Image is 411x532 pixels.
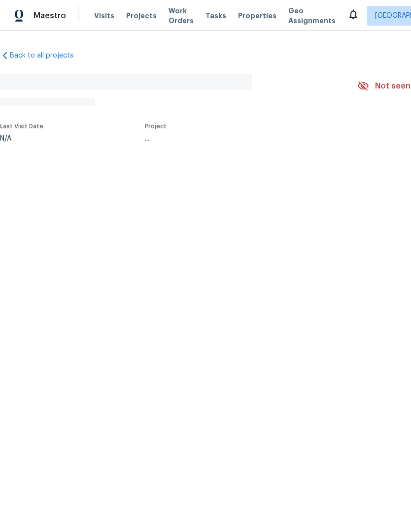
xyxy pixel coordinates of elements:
[169,6,194,26] span: Work Orders
[145,123,167,129] span: Project
[205,12,226,19] span: Tasks
[145,135,334,142] div: ...
[238,11,276,21] span: Properties
[288,6,336,26] span: Geo Assignments
[126,11,157,21] span: Projects
[34,11,66,21] span: Maestro
[94,11,114,21] span: Visits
